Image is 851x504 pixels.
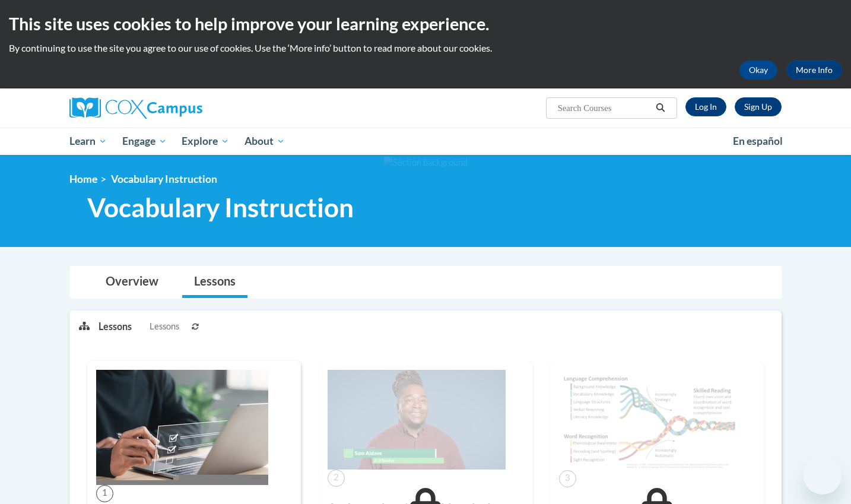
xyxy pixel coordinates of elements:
[122,134,167,148] span: Engage
[804,457,842,495] iframe: Button to launch messaging window
[733,135,783,147] span: En español
[652,101,669,115] button: Search
[559,470,576,487] span: 3
[69,97,295,119] a: Cox Campus
[182,134,229,148] span: Explore
[69,97,202,119] img: Cox Campus
[237,128,293,155] a: About
[383,156,468,169] img: Section background
[739,61,777,80] button: Okay
[328,370,506,470] img: Course Image
[559,370,737,470] img: Course Image
[115,128,174,155] a: Engage
[62,128,115,155] a: Learn
[557,101,652,115] input: Search Courses
[96,370,268,485] img: Course Image
[786,61,842,80] a: More Info
[9,12,842,36] h2: This site uses cookies to help improve your learning experience.
[99,320,132,333] p: Lessons
[94,267,170,298] a: Overview
[9,42,842,55] p: By continuing to use the site you agree to our use of cookies. Use the ‘More info’ button to read...
[150,320,179,333] span: Lessons
[174,128,237,155] a: Explore
[96,485,113,502] span: 1
[69,173,97,185] a: Home
[685,97,726,116] a: Log In
[328,470,345,487] span: 2
[87,192,354,223] span: Vocabulary Instruction
[244,134,285,148] span: About
[69,134,107,148] span: Learn
[725,129,790,154] a: En español
[111,173,217,185] span: Vocabulary Instruction
[182,267,247,298] a: Lessons
[52,128,799,155] div: Main menu
[735,97,782,116] a: Register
